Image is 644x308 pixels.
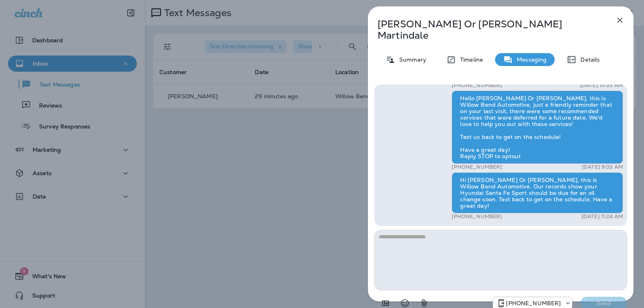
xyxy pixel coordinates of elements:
[395,56,426,63] p: Summary
[576,56,600,63] p: Details
[580,82,623,89] p: [DATE] 10:35 AM
[452,91,623,164] div: Hello [PERSON_NAME] Or [PERSON_NAME], this is Willow Bend Automotive, just a friendly reminder th...
[456,56,483,63] p: Timeline
[452,82,502,89] p: [PHONE_NUMBER]
[452,172,623,213] div: Hi [PERSON_NAME] Or [PERSON_NAME], this is Willow Bend Automotive. Our records show your Hyundai ...
[513,56,547,63] p: Messaging
[452,213,502,220] p: [PHONE_NUMBER]
[378,19,597,41] p: [PERSON_NAME] Or [PERSON_NAME] Martindale
[506,300,561,306] p: [PHONE_NUMBER]
[452,164,502,170] p: [PHONE_NUMBER]
[582,213,623,220] p: [DATE] 11:24 AM
[493,298,572,308] div: +1 (813) 497-4455
[582,164,623,170] p: [DATE] 9:03 AM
